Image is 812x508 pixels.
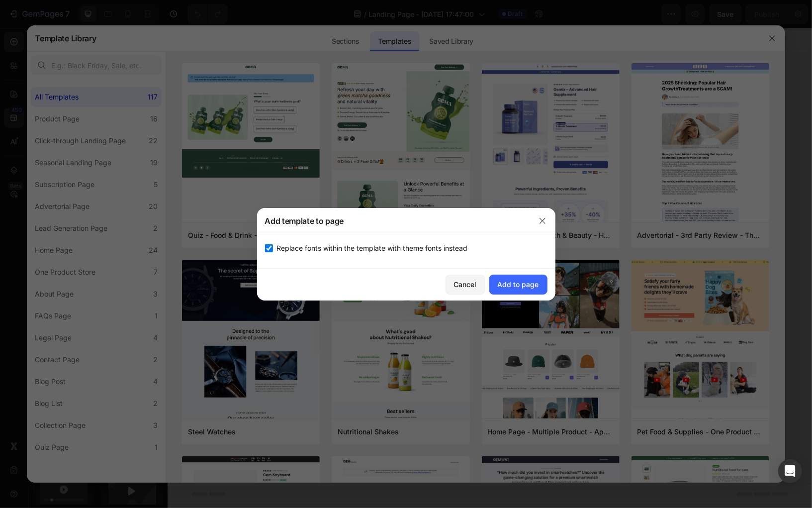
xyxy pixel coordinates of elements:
div: Open Intercom Messenger [778,459,802,483]
button: Cancel [446,275,485,295]
div: Start with Sections from sidebar [262,243,382,255]
h3: Add template to page [265,215,344,227]
div: Start with Generating from URL or image [256,318,389,326]
span: Replace fonts within the template with theme fonts instead [277,242,468,254]
div: Add to page [498,279,539,290]
button: Add elements [324,263,394,283]
div: Cancel [454,279,477,290]
button: Add sections [250,263,318,283]
button: Add to page [489,275,547,295]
